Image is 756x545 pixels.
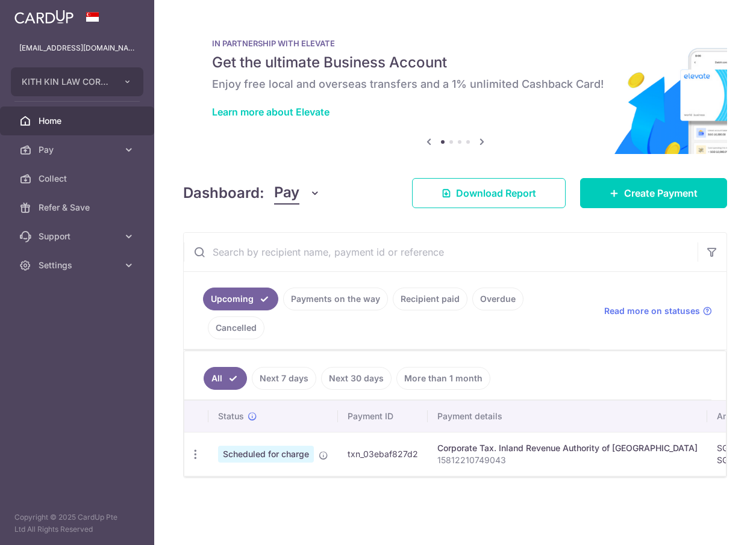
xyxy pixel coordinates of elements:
[624,186,698,200] span: Create Payment
[338,432,428,476] td: txn_03ebaf827d2
[39,230,118,242] span: Support
[11,67,143,96] button: KITH KIN LAW CORPORATION
[39,115,118,127] span: Home
[437,442,698,454] div: Corporate Tax. Inland Revenue Authority of [GEOGRAPHIC_DATA]
[437,454,698,466] p: 15812210749043
[338,401,428,432] th: Payment ID
[283,288,388,310] a: Payments on the way
[39,259,118,271] span: Settings
[14,10,73,24] img: CardUp
[321,367,392,390] a: Next 30 days
[274,182,299,205] span: Pay
[604,305,700,317] span: Read more on statuses
[39,173,118,185] span: Collect
[208,316,264,339] a: Cancelled
[580,178,727,208] a: Create Payment
[252,367,316,390] a: Next 7 days
[39,144,118,156] span: Pay
[393,288,467,310] a: Recipient paid
[218,446,314,463] span: Scheduled for charge
[218,410,244,422] span: Status
[428,401,707,432] th: Payment details
[39,202,118,214] span: Refer & Save
[204,367,247,390] a: All
[212,77,698,91] h6: Enjoy free local and overseas transfers and a 1% unlimited Cashback Card!
[183,182,264,204] h4: Dashboard:
[212,106,330,118] a: Learn more about Elevate
[274,182,320,205] button: Pay
[456,186,536,200] span: Download Report
[212,53,698,72] h5: Get the ultimate Business Account
[604,305,712,317] a: Read more on statuses
[183,19,727,154] img: Renovation banner
[212,38,698,48] p: IN PARTNERSHIP WITH ELEVATE
[203,288,278,310] a: Upcoming
[184,233,698,271] input: Search by recipient name, payment id or reference
[412,178,566,208] a: Download Report
[22,76,111,88] span: KITH KIN LAW CORPORATION
[19,42,135,54] p: [EMAIL_ADDRESS][DOMAIN_NAME]
[396,367,490,390] a: More than 1 month
[472,288,523,310] a: Overdue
